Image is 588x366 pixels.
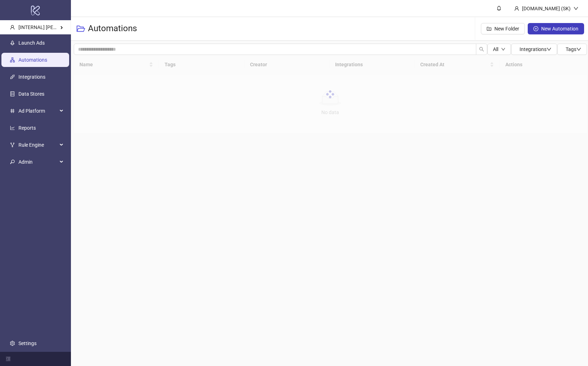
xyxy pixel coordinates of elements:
[511,44,557,55] button: Integrationsdown
[493,46,498,52] span: All
[479,47,484,52] span: search
[566,46,581,52] span: Tags
[18,155,57,169] span: Admin
[18,104,57,118] span: Ad Platform
[497,6,501,11] span: bell
[10,108,15,113] span: number
[494,26,519,32] span: New Folder
[501,47,505,51] span: down
[514,6,519,11] span: user
[18,57,47,63] a: Automations
[573,6,578,11] span: down
[6,356,11,361] span: menu-fold
[576,47,581,52] span: down
[547,47,551,52] span: down
[481,23,525,34] button: New Folder
[10,25,15,30] span: user
[18,24,99,30] span: [INTERNAL] [PERSON_NAME] Kitchn
[18,40,45,46] a: Launch Ads
[487,44,511,55] button: Alldown
[10,142,15,147] span: fork
[77,24,85,33] span: folder-open
[528,23,584,34] button: New Automation
[520,46,551,52] span: Integrations
[519,5,573,12] div: [DOMAIN_NAME] (SK)
[18,74,45,80] a: Integrations
[10,159,15,164] span: key
[18,138,57,152] span: Rule Engine
[18,91,44,97] a: Data Stores
[18,125,36,131] a: Reports
[88,23,137,34] h3: Automations
[533,26,538,31] span: plus-circle
[557,44,587,55] button: Tagsdown
[541,26,578,32] span: New Automation
[487,26,492,31] span: folder-add
[18,340,37,346] a: Settings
